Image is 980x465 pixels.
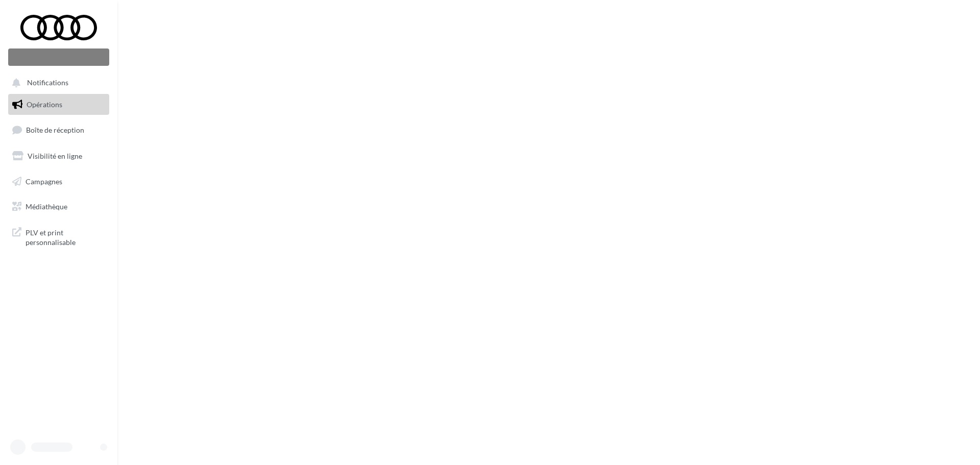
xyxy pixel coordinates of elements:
span: Notifications [27,79,68,87]
span: PLV et print personnalisable [26,226,105,248]
a: Opérations [6,94,111,115]
span: Opérations [27,100,62,109]
a: PLV et print personnalisable [6,222,111,252]
span: Visibilité en ligne [28,152,82,160]
a: Médiathèque [6,196,111,217]
a: Boîte de réception [6,119,111,141]
a: Campagnes [6,171,111,192]
div: Nouvelle campagne [8,48,109,66]
span: Campagnes [26,177,62,185]
span: Boîte de réception [26,126,84,134]
span: Médiathèque [26,202,67,211]
a: Visibilité en ligne [6,145,111,167]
